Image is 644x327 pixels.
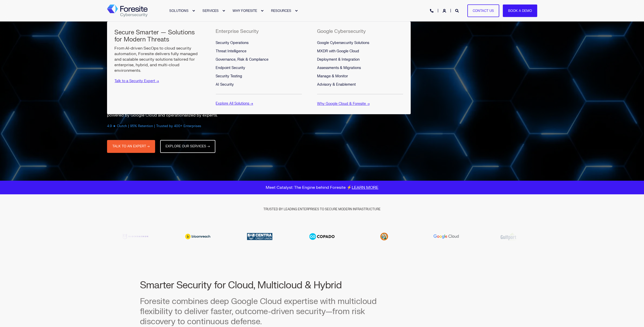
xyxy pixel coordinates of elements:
[295,9,298,12] div: Expand RESOURCES
[421,229,472,244] img: Google Cloud logo
[107,229,164,244] div: 2 / 20
[222,9,225,12] div: Expand SERVICES
[216,101,253,106] a: Explore All Solutions →
[216,66,245,70] span: Endpoint Security
[140,296,380,327] h3: Foresite combines deep Google Cloud expertise with multicloud flexibility to deliver faster, outc...
[115,79,159,83] a: Talk to a Security Expert →
[160,140,215,153] a: EXPLORE OUR SERVICES →
[115,29,201,43] h5: Secure Smarter — Solutions for Modern Threats
[418,229,475,244] div: 7 / 20
[231,229,288,244] div: 4 / 20
[216,49,247,53] span: Threat Intelligence
[107,124,201,128] span: 4.9 ★ Clutch | 95% Retention | Trusted by 400+ Enterprises
[297,229,347,244] img: Copado logo
[216,57,269,62] span: Governance, Risk & Compliance
[107,5,148,17] a: Back to Home
[356,229,413,244] div: 6 / 20
[216,41,249,45] span: Security Operations
[359,229,409,244] img: Florida Department State logo
[443,8,447,13] a: Login
[317,49,359,53] span: MXDR with Google Cloud
[216,74,242,78] span: Security Testing
[261,9,264,12] div: Expand WHY FORESITE
[467,4,499,17] a: Contact Us
[317,66,361,70] span: Assessments & Migrations
[110,229,161,244] img: Blockdaemon logo
[216,82,234,87] span: AI Security
[317,29,366,34] h5: Google Cybersecurity
[169,234,226,239] div: 3 / 20
[172,234,223,239] img: Bloomreach logo
[317,41,369,45] span: Google Cybersecurity Solutions
[216,29,259,34] h5: Enterprise Security
[455,8,460,13] a: Open Search
[107,5,148,17] img: Foresite logo, a hexagon shape of blues with a directional arrow to the right hand side, and the ...
[235,229,285,244] img: Centra Credit Union logo
[317,82,356,87] span: Advisory & Enablement
[317,57,360,62] span: Deployment & Integration
[503,4,537,17] a: Book a Demo
[352,185,378,190] a: LEARN MORE
[115,45,201,73] p: From AI-driven SecOps to cloud security automation, Foresite delivers fully managed and scalable ...
[169,9,189,13] span: SOLUTIONS
[192,9,195,12] div: Expand SOLUTIONS
[271,9,291,13] span: RESOURCES
[233,9,257,13] span: WHY FORESITE
[266,185,378,190] span: Meet Catalyst: The Engine behind Foresite ⚡️
[480,229,537,244] div: 8 / 20
[317,74,348,78] span: Manage & Monitor
[317,102,370,106] a: Why Google Cloud & Foresite →
[140,279,380,292] h2: Smarter Security for Cloud, Multicloud & Hybrid
[483,229,534,244] img: Gulfport Energy logo
[107,140,155,153] a: TALK TO AN EXPERT →
[294,229,351,244] div: 5 / 20
[263,207,381,211] span: TRUSTED BY LEADING ENTERPRISES TO SECURE MODERN INFRASTRUCTURE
